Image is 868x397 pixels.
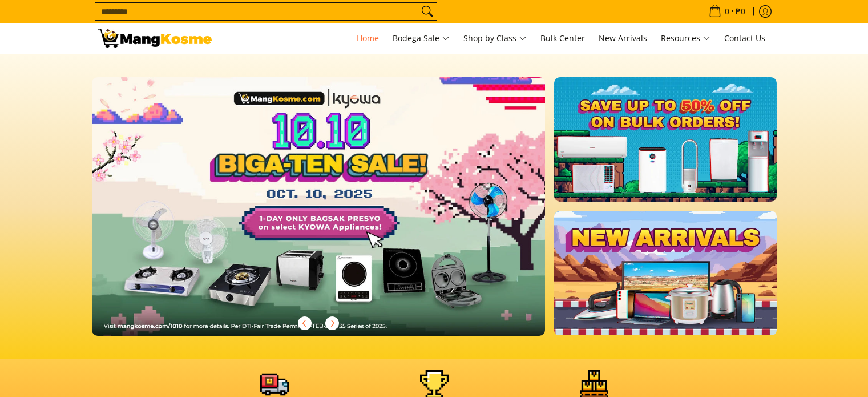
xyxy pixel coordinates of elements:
[593,23,653,54] a: New Arrivals
[351,23,385,54] a: Home
[734,7,747,15] span: ₱0
[718,23,771,54] a: Contact Us
[98,29,212,48] img: Mang Kosme: Your Home Appliances Warehouse Sale Partner!
[393,31,450,46] span: Bodega Sale
[705,5,749,18] span: •
[723,7,731,15] span: 0
[387,23,455,54] a: Bodega Sale
[599,33,647,43] span: New Arrivals
[418,3,437,20] button: Search
[92,77,582,354] a: More
[320,311,345,336] button: Next
[223,23,771,54] nav: Main Menu
[655,23,716,54] a: Resources
[463,31,527,46] span: Shop by Class
[661,31,710,46] span: Resources
[292,311,317,336] button: Previous
[357,33,379,43] span: Home
[724,33,765,43] span: Contact Us
[540,33,585,43] span: Bulk Center
[458,23,532,54] a: Shop by Class
[535,23,591,54] a: Bulk Center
